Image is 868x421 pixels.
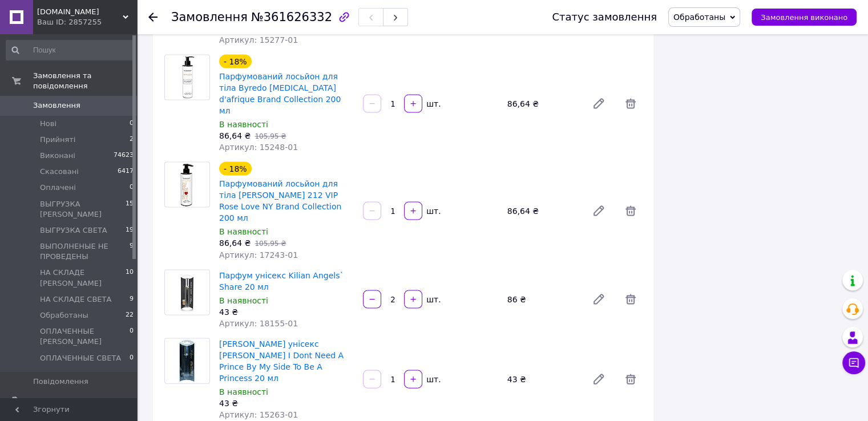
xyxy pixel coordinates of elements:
div: шт. [423,98,442,110]
button: Замовлення виконано [752,9,857,26]
span: НА СКЛАДЕ [PERSON_NAME] [40,268,126,288]
span: Mir-kosmetik.com.ua [37,7,123,17]
span: №361626332 [251,10,332,24]
div: 86 ₴ [503,292,583,307]
span: Скасовані [40,167,79,177]
span: 0 [130,353,134,363]
button: Чат з покупцем [842,351,865,374]
div: шт. [423,294,442,305]
span: 9 [130,294,134,305]
span: В наявності [219,387,268,396]
span: 86,64 ₴ [219,131,251,140]
span: ОПЛАЧЕННЫЕ СВЕТА [40,353,121,363]
span: НА СКЛАДЕ СВЕТА [40,294,111,305]
span: Обработаны [40,310,88,321]
span: 2 [130,135,134,145]
span: Виконані [40,151,75,161]
span: Нові [40,119,56,129]
span: ВЫГРУЗКА СВЕТА [40,225,107,236]
span: Артикул: 15248-01 [219,143,298,152]
img: Парфумований лосьйон для тіла Carolina Herrera 212 VIP Rose Love NY Brand Collection 200 мл [165,163,209,207]
span: Замовлення та повідомлення [33,71,137,91]
span: Товари та послуги [33,396,106,406]
span: Видалити [619,200,642,222]
span: Артикул: 15263-01 [219,410,298,419]
span: 105,95 ₴ [255,132,286,140]
span: В наявності [219,296,268,305]
a: [PERSON_NAME] унісекс [PERSON_NAME] I Dont Need A Prince By My Side To Be A Princess 20 мл [219,339,344,383]
div: Ваш ID: 2857255 [37,17,137,27]
img: Парфум унісекс Kilian Angels` Share 20 мл [165,270,209,315]
div: 86,64 ₴ [503,203,583,219]
a: Редагувати [587,368,610,391]
a: Редагувати [587,288,610,311]
a: Парфумований лосьйон для тіла Byredo [MEDICAL_DATA] d'afrique Brand Collection 200 мл [219,72,341,115]
div: Статус замовлення [552,11,657,23]
input: Пошук [6,40,135,60]
div: шт. [423,205,442,217]
span: 0 [130,183,134,193]
span: В наявності [219,120,268,129]
div: 86,64 ₴ [503,96,583,112]
span: Видалити [619,92,642,115]
span: 9 [130,241,134,262]
span: 0 [130,326,134,347]
span: 86,64 ₴ [219,238,251,248]
span: Артикул: 15277-01 [219,35,298,44]
span: Замовлення [171,10,248,24]
div: 43 ₴ [503,371,583,387]
span: Видалити [619,288,642,311]
div: шт. [423,374,442,385]
img: Парфуми унісекс Kilian I Dont Need A Prince By My Side To Be A Princess 20 мл [165,339,209,383]
span: Прийняті [40,135,75,145]
div: Повернутися назад [148,11,158,23]
span: 74623 [114,151,134,161]
span: 105,95 ₴ [255,240,286,248]
a: Парфумований лосьйон для тіла [PERSON_NAME] 212 VIP Rose Love NY Brand Collection 200 мл [219,179,341,222]
div: 43 ₴ [219,398,354,409]
span: 6417 [118,167,134,177]
span: 0 [130,119,134,129]
span: 22 [126,310,134,321]
span: 19 [126,225,134,236]
span: ОПЛАЧЕННЫЕ [PERSON_NAME] [40,326,130,347]
a: Парфум унісекс Kilian Angels` Share 20 мл [219,271,344,292]
span: Обработаны [673,13,725,22]
span: Видалити [619,368,642,391]
span: Артикул: 18155-01 [219,319,298,328]
span: 15 [126,199,134,220]
a: Редагувати [587,92,610,115]
span: Артикул: 17243-01 [219,250,298,260]
div: - 18% [219,162,252,176]
span: Замовлення виконано [761,13,847,22]
span: ВЫПОЛНЕНЫЕ НЕ ПРОВЕДЕНЫ [40,241,130,262]
span: В наявності [219,227,268,236]
img: Парфумований лосьйон для тіла Byredo Bal d'afrique Brand Collection 200 мл [165,55,209,100]
span: ВЫГРУЗКА [PERSON_NAME] [40,199,126,220]
a: Редагувати [587,200,610,222]
div: 43 ₴ [219,306,354,318]
span: Оплачені [40,183,76,193]
span: 10 [126,268,134,288]
span: Повідомлення [33,377,88,387]
span: Замовлення [33,100,80,111]
div: - 18% [219,55,252,68]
